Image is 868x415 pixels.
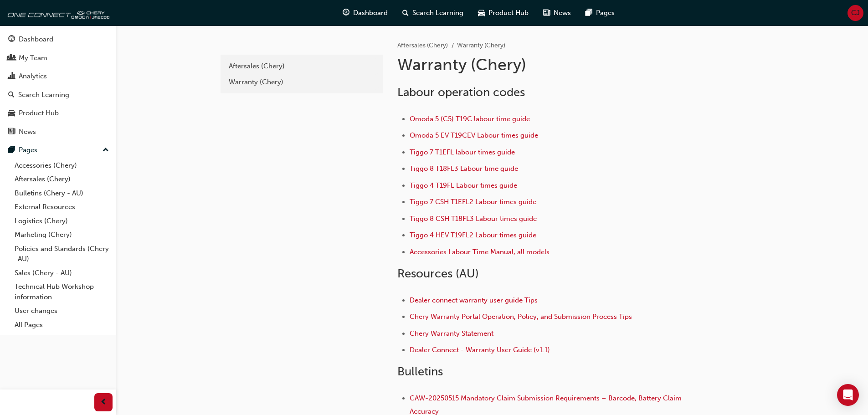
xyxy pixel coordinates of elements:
[11,242,113,266] a: Policies and Standards (Chery -AU)
[4,87,113,103] a: Search Learning
[410,198,536,206] a: Tiggo 7 CSH T1EFL2 Labour times guide
[397,364,443,379] span: Bulletins
[19,71,47,82] div: Analytics
[410,346,550,354] a: Dealer Connect - Warranty User Guide (v1.1)
[11,159,113,173] a: Accessories (Chery)
[395,4,471,22] a: search-iconSearch Learning
[536,4,578,22] a: news-iconNews
[5,4,109,22] img: oneconnect
[402,7,409,19] span: search-icon
[8,91,15,99] span: search-icon
[19,53,47,63] div: My Team
[457,41,505,51] li: Warranty (Chery)
[8,72,15,81] span: chart-icon
[4,68,113,85] a: Analytics
[410,231,536,239] a: Tiggo 4 HEV T19FL2 Labour times guide
[335,4,395,22] a: guage-iconDashboard
[412,8,463,18] span: Search Learning
[224,74,379,90] a: Warranty (Chery)
[410,313,632,321] a: Chery Warranty Portal Operation, Policy, and Submission Process Tips
[488,8,529,18] span: Product Hub
[4,105,113,122] a: Product Hub
[4,142,113,159] button: Pages
[596,8,615,18] span: Pages
[478,7,485,19] span: car-icon
[554,8,571,18] span: News
[397,85,525,99] span: Labour operation codes
[410,296,538,304] a: Dealer connect warranty user guide Tips
[224,58,379,74] a: Aftersales (Chery)
[410,115,530,123] a: Omoda 5 (C5) T19C labour time guide
[578,4,622,22] a: pages-iconPages
[471,4,536,22] a: car-iconProduct Hub
[4,123,113,140] a: News
[19,34,53,45] div: Dashboard
[229,77,375,87] div: Warranty (Chery)
[4,31,113,48] a: Dashboard
[851,8,860,18] span: CJ
[410,215,537,223] a: Tiggo 8 CSH T18FL3 Labour times guide
[8,109,15,118] span: car-icon
[229,61,375,72] div: Aftersales (Chery)
[397,55,696,75] h1: Warranty (Chery)
[19,108,59,118] div: Product Hub
[410,181,517,190] a: Tiggo 4 T19FL Labour times guide
[11,304,113,318] a: User changes
[8,54,15,62] span: people-icon
[543,7,550,19] span: news-icon
[11,186,113,200] a: Bulletins (Chery - AU)
[8,36,15,44] span: guage-icon
[4,29,113,142] button: DashboardMy TeamAnalyticsSearch LearningProduct HubNews
[8,146,15,154] span: pages-icon
[586,7,592,19] span: pages-icon
[410,248,550,256] a: Accessories Labour Time Manual, all models
[11,214,113,228] a: Logistics (Chery)
[11,200,113,214] a: External Resources
[397,41,448,49] a: Aftersales (Chery)
[397,266,479,281] span: Resources (AU)
[410,148,515,156] a: Tiggo 7 T1EFL labour times guide
[8,128,15,136] span: news-icon
[19,145,37,155] div: Pages
[410,164,518,173] a: Tiggo 8 T18FL3 Labour time guide
[18,90,69,100] div: Search Learning
[4,50,113,67] a: My Team
[847,5,863,21] button: CJ
[103,144,109,156] span: up-icon
[343,7,349,19] span: guage-icon
[11,172,113,186] a: Aftersales (Chery)
[11,228,113,242] a: Marketing (Chery)
[11,318,113,332] a: All Pages
[353,8,388,18] span: Dashboard
[410,329,493,338] a: Chery Warranty Statement
[19,127,36,137] div: News
[410,131,538,139] a: Omoda 5 EV T19CEV Labour times guide
[837,384,859,406] div: Open Intercom Messenger
[11,266,113,280] a: Sales (Chery - AU)
[11,280,113,304] a: Technical Hub Workshop information
[100,397,107,408] span: prev-icon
